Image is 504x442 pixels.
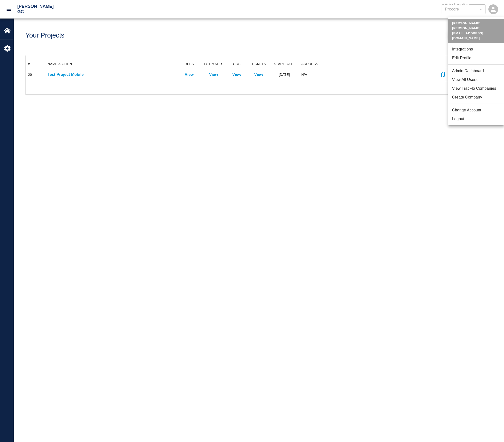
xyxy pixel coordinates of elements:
li: Admin Dashboard [448,67,504,75]
li: Integrations [448,45,504,54]
strong: [PERSON_NAME][EMAIL_ADDRESS][DOMAIN_NAME] [452,26,483,40]
li: Create Company [448,93,504,102]
li: View All Users [448,75,504,84]
strong: [PERSON_NAME] [452,21,480,25]
iframe: Chat Widget [480,419,504,442]
li: View TracFlo Companies [448,84,504,93]
li: Edit Profile [448,54,504,62]
li: Logout [448,115,504,123]
li: Change Account [448,106,504,115]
